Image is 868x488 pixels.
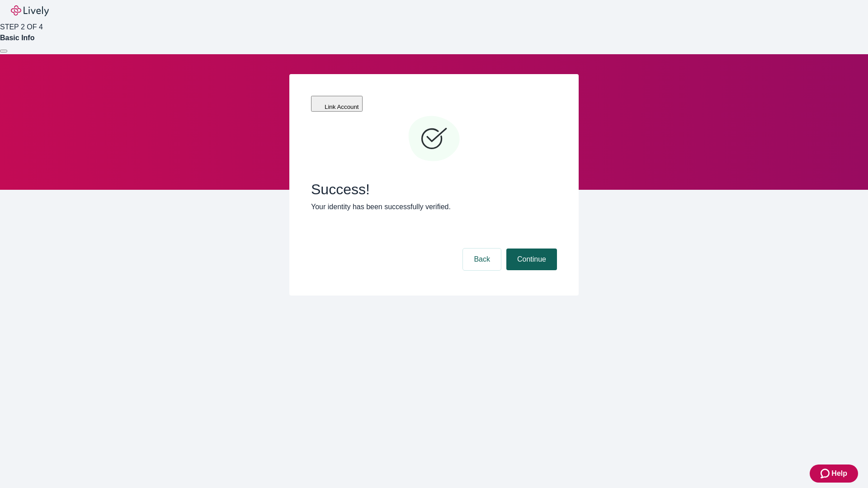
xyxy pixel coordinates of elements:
span: Help [831,468,847,479]
button: Zendesk support iconHelp [810,465,858,483]
button: Back [463,249,501,270]
button: Continue [506,249,557,270]
img: Lively [11,5,49,16]
svg: Zendesk support icon [821,468,831,479]
button: Link Account [311,96,363,112]
p: Your identity has been successfully verified. [311,202,557,212]
svg: Checkmark icon [407,112,461,166]
span: Success! [311,181,557,198]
